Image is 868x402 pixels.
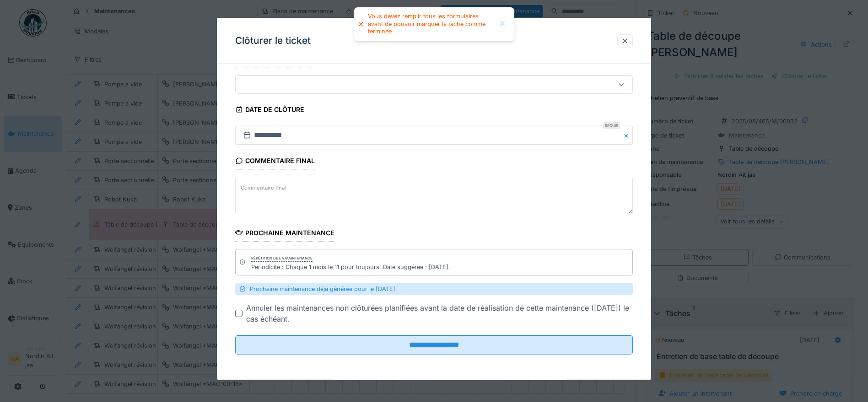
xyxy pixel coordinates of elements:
div: Annuler les maintenances non clôturées planifiées avant la date de réalisation de cette maintenan... [246,302,633,324]
div: Vous devez remplir tous les formulaires avant de pouvoir marquer la tâche comme terminée [367,13,488,36]
div: Commentaire final [235,154,315,169]
div: Répétition de la maintenance [251,255,313,261]
div: Date de clôture [235,103,304,118]
button: Close [623,126,633,145]
div: Périodicité : Chaque 1 mois le 11 pour toujours. Date suggérée : [DATE]. [251,263,450,271]
div: Prochaine maintenance déjà générée pour le [DATE] [235,283,633,295]
div: Code d'imputation [235,53,313,68]
label: Commentaire final [239,182,288,193]
div: Requis [603,122,620,129]
h3: Clôturer le ticket [235,35,311,47]
div: Prochaine maintenance [235,226,334,241]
